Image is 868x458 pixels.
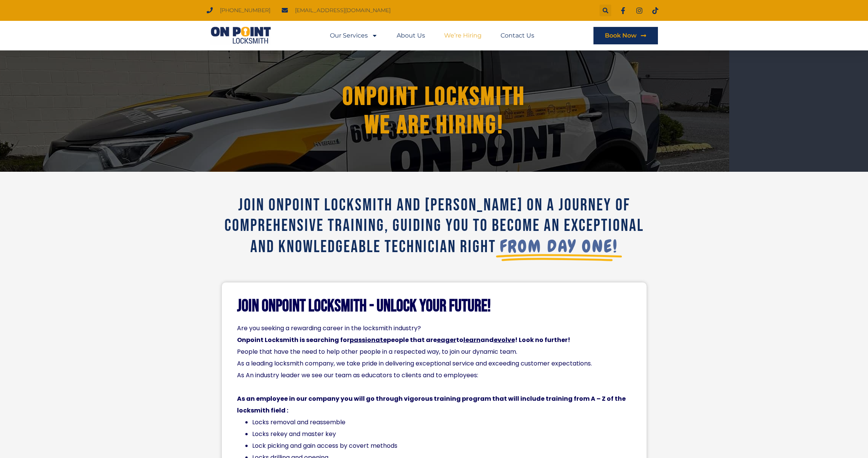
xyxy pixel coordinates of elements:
[237,298,631,315] h2: Join Onpoint Locksmith - Unlock Your Future!
[593,27,658,44] a: Book Now
[350,336,387,344] u: passionate
[330,27,378,44] a: Our Services
[293,5,391,16] span: [EMAIL_ADDRESS][DOMAIN_NAME]
[237,369,631,381] p: As An industry leader we see our team as educators to clients and to employees:
[600,5,611,16] div: Search
[225,83,643,140] h1: ONPOINT LOCKSMITH We Are hiring!
[501,27,534,44] a: Contact Us
[500,236,618,257] span: from day one!
[463,336,480,344] u: learn
[237,322,631,334] p: Are you seeking a rewarding career in the locksmith industry?
[437,336,456,344] u: eager
[218,5,270,16] span: [PHONE_NUMBER]
[224,195,644,257] span: Join Onpoint Locksmith and [PERSON_NAME] on a journey of comprehensive training, guiding you to b...
[397,27,425,44] a: About Us
[494,336,515,344] u: evolve
[237,346,631,358] p: People that have the need to help other people in a respected way, to join our dynamic team.
[237,358,631,369] p: As a leading locksmith company, we take pride in delivering exceptional service and exceeding cus...
[330,27,534,44] nav: Menu
[237,394,626,415] b: As an employee in our company you will go through vigorous training program that will include tra...
[444,27,482,44] a: We’re Hiring
[252,416,631,428] li: Locks removal and reassemble
[252,440,631,452] li: Lock picking and gain access by covert methods
[252,428,631,440] li: Locks rekey and master key
[237,336,570,344] strong: Onpoint Locksmith is searching for people that are to and ! Look no further!
[605,33,637,39] span: Book Now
